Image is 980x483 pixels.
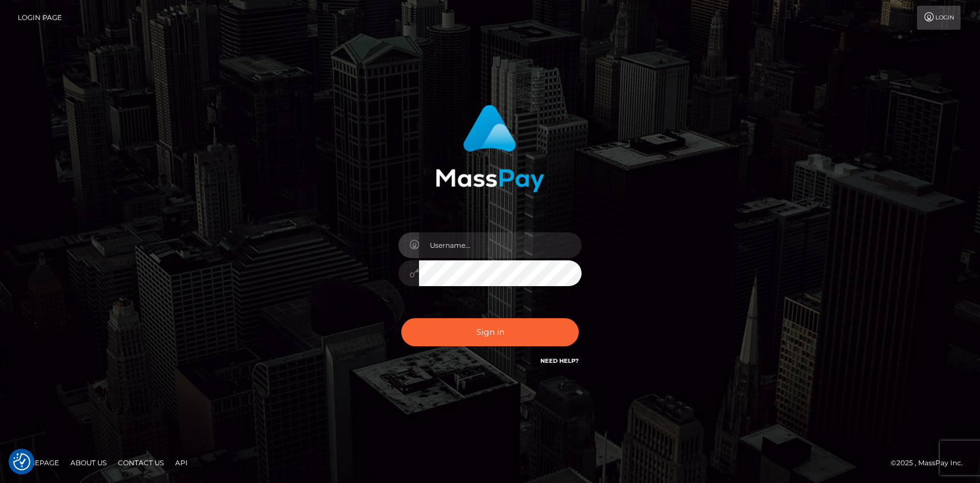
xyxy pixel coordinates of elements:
a: Contact Us [113,454,168,472]
a: Homepage [13,454,64,472]
a: Login Page [18,6,62,30]
img: Revisit consent button [13,453,30,470]
a: About Us [66,454,111,472]
a: API [171,454,192,472]
button: Consent Preferences [13,453,30,470]
button: Sign in [401,318,579,346]
div: © 2025 , MassPay Inc. [891,457,971,469]
a: Need Help? [540,357,579,365]
img: MassPay Login [436,105,544,192]
a: Login [917,6,961,30]
input: Username... [419,232,582,258]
